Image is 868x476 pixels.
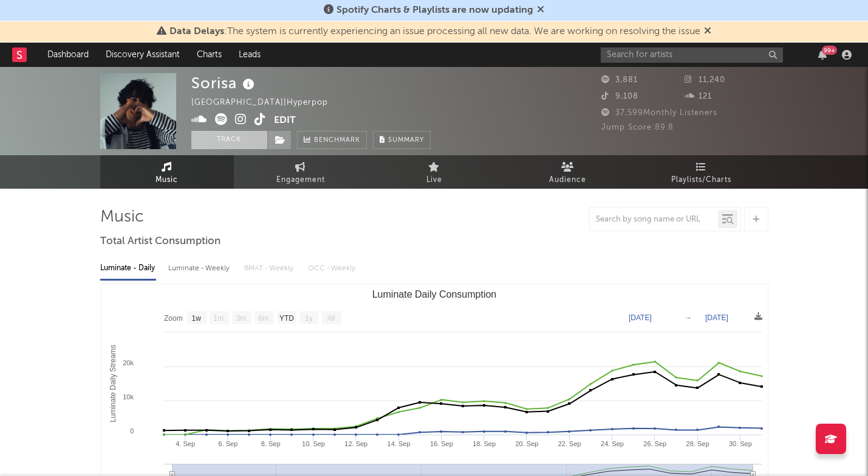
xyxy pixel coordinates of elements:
[302,440,325,447] text: 10. Sep
[671,173,731,187] span: Playlists/Charts
[629,313,652,322] text: [DATE]
[123,393,134,401] text: 10k
[387,440,410,447] text: 14. Sep
[685,93,712,100] span: 121
[168,258,232,279] div: Luminate - Weekly
[373,131,431,149] button: Summary
[635,155,768,189] a: Playlists/Charts
[822,46,837,55] div: 99 +
[108,345,117,422] text: Luminate Daily Streams
[100,258,156,279] div: Luminate - Daily
[601,440,624,447] text: 24. Sep
[601,124,674,131] span: Jump Score: 89.8
[230,43,269,67] a: Leads
[590,215,718,225] input: Search by song name or URL
[473,440,496,447] text: 18. Sep
[429,440,453,447] text: 16. Sep
[274,113,296,128] button: Edit
[327,314,335,323] text: All
[279,314,293,323] text: YTD
[549,173,586,187] span: Audience
[191,314,201,323] text: 1w
[367,155,501,189] a: Live
[234,155,367,189] a: Engagement
[704,27,711,37] span: Dismiss
[601,47,783,63] input: Search for artists
[601,109,717,117] span: 37,599 Monthly Listeners
[388,137,424,144] span: Summary
[97,43,188,67] a: Discovery Assistant
[188,43,230,67] a: Charts
[818,50,827,60] button: 99+
[705,313,728,322] text: [DATE]
[155,173,178,187] span: Music
[501,155,635,189] a: Audience
[372,289,496,299] text: Luminate Daily Consumption
[685,76,725,84] span: 11,240
[218,440,238,447] text: 6. Sep
[426,173,442,187] span: Live
[129,427,133,435] text: 0
[515,440,538,447] text: 20. Sep
[344,440,367,447] text: 12. Sep
[169,27,224,37] span: Data Delays
[191,73,258,93] div: Sorisa
[100,155,234,189] a: Music
[337,5,533,15] span: Spotify Charts & Playlists are now updating
[176,440,195,447] text: 4. Sep
[164,314,183,323] text: Zoom
[558,440,581,447] text: 22. Sep
[39,43,97,67] a: Dashboard
[213,314,224,323] text: 1m
[123,359,134,366] text: 20k
[537,5,544,15] span: Dismiss
[314,133,360,148] span: Benchmark
[601,93,638,100] span: 9,108
[685,313,692,322] text: →
[236,314,246,323] text: 3m
[191,96,342,110] div: [GEOGRAPHIC_DATA] | Hyperpop
[258,314,268,323] text: 6m
[728,440,751,447] text: 30. Sep
[297,131,367,149] a: Benchmark
[305,314,313,323] text: 1y
[601,76,638,84] span: 3,881
[169,27,700,37] span: : The system is currently experiencing an issue processing all new data. We are working on resolv...
[100,234,220,249] span: Total Artist Consumption
[643,440,666,447] text: 26. Sep
[686,440,709,447] text: 28. Sep
[261,440,280,447] text: 8. Sep
[191,131,267,149] button: Track
[276,173,325,187] span: Engagement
